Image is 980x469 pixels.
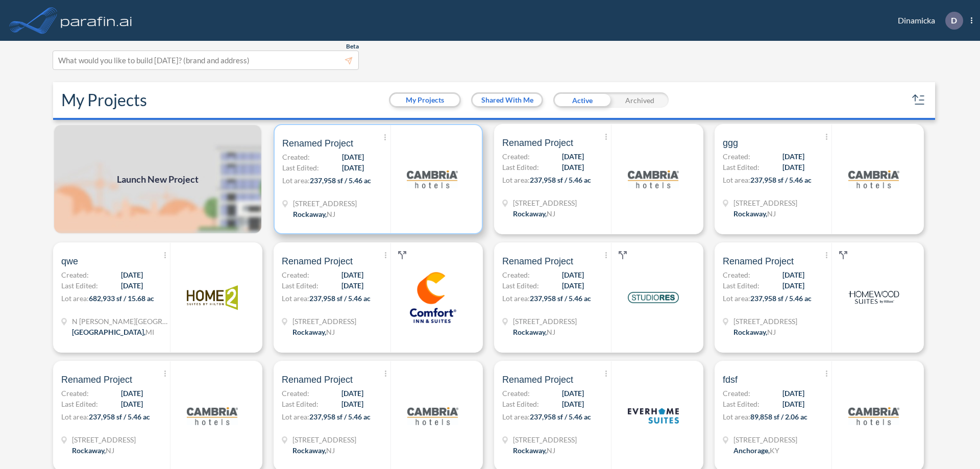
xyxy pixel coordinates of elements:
[326,446,335,455] span: NJ
[106,446,114,455] span: NJ
[327,210,335,218] span: NJ
[310,176,371,185] span: 237,958 sf / 5.46 ac
[723,374,738,386] span: fdsf
[282,388,309,399] span: Created:
[282,176,310,185] span: Lot area:
[282,399,318,409] span: Last Edited:
[53,124,262,234] a: Launch New Project
[723,412,750,421] span: Lot area:
[187,272,238,323] img: logo
[89,412,150,421] span: 237,958 sf / 5.46 ac
[723,399,759,409] span: Last Edited:
[733,445,779,456] div: Anchorage, KY
[293,210,327,218] span: Rockaway ,
[502,151,530,162] span: Created:
[547,328,555,336] span: NJ
[407,390,458,441] img: logo
[513,446,547,455] span: Rockaway ,
[562,388,584,399] span: [DATE]
[72,328,145,336] span: [GEOGRAPHIC_DATA] ,
[513,328,547,336] span: Rockaway ,
[513,209,547,218] span: Rockaway ,
[750,412,807,421] span: 89,858 sf / 2.06 ac
[145,328,154,336] span: MI
[951,16,957,25] p: D
[53,124,262,234] img: add
[473,94,542,106] button: Shared With Me
[513,198,577,208] span: 321 Mt Hope Ave
[121,269,143,280] span: [DATE]
[911,92,927,108] button: sort
[502,399,539,409] span: Last Edited:
[282,280,318,291] span: Last Edited:
[59,10,134,31] img: logo
[723,151,750,162] span: Created:
[733,208,776,219] div: Rockaway, NJ
[782,280,804,291] span: [DATE]
[502,294,530,303] span: Lot area:
[121,280,143,291] span: [DATE]
[723,162,759,172] span: Last Edited:
[883,12,972,30] div: Dinamicka
[282,162,319,173] span: Last Edited:
[61,269,89,280] span: Created:
[61,90,147,110] h2: My Projects
[513,327,555,337] div: Rockaway, NJ
[611,92,669,108] div: Archived
[767,209,776,218] span: NJ
[502,162,539,172] span: Last Edited:
[530,294,591,303] span: 237,958 sf / 5.46 ac
[121,399,143,409] span: [DATE]
[502,412,530,421] span: Lot area:
[723,176,750,184] span: Lot area:
[513,316,577,327] span: 321 Mt Hope Ave
[733,328,767,336] span: Rockaway ,
[72,327,154,337] div: Grand Rapids, MI
[562,399,584,409] span: [DATE]
[530,412,591,421] span: 237,958 sf / 5.46 ac
[733,316,797,327] span: 321 Mt Hope Ave
[89,294,154,303] span: 682,933 sf / 15.68 ac
[187,390,238,441] img: logo
[782,162,804,172] span: [DATE]
[553,92,611,108] div: Active
[72,316,169,327] span: N Wyndham Hill Dr NE
[562,269,584,280] span: [DATE]
[547,209,555,218] span: NJ
[782,151,804,162] span: [DATE]
[309,294,371,303] span: 237,958 sf / 5.46 ac
[750,294,812,303] span: 237,958 sf / 5.46 ac
[326,328,335,336] span: NJ
[502,269,530,280] span: Created:
[341,280,363,291] span: [DATE]
[782,269,804,280] span: [DATE]
[562,151,584,162] span: [DATE]
[782,388,804,399] span: [DATE]
[61,399,98,409] span: Last Edited:
[346,42,359,51] span: Beta
[628,272,679,323] img: logo
[61,412,89,421] span: Lot area:
[282,137,353,150] span: Renamed Project
[293,209,335,219] div: Rockaway, NJ
[282,374,353,386] span: Renamed Project
[513,434,577,445] span: 321 Mt Hope Ave
[502,374,573,386] span: Renamed Project
[502,176,530,184] span: Lot area:
[61,255,78,267] span: qwe
[61,280,98,291] span: Last Edited:
[72,445,114,456] div: Rockaway, NJ
[628,390,679,441] img: logo
[502,388,530,399] span: Created:
[723,269,750,280] span: Created:
[282,412,309,421] span: Lot area:
[547,446,555,455] span: NJ
[848,390,899,441] img: logo
[282,294,309,303] span: Lot area:
[282,269,309,280] span: Created:
[733,327,776,337] div: Rockaway, NJ
[61,374,132,386] span: Renamed Project
[502,280,539,291] span: Last Edited:
[282,255,353,267] span: Renamed Project
[733,198,797,208] span: 321 Mt Hope Ave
